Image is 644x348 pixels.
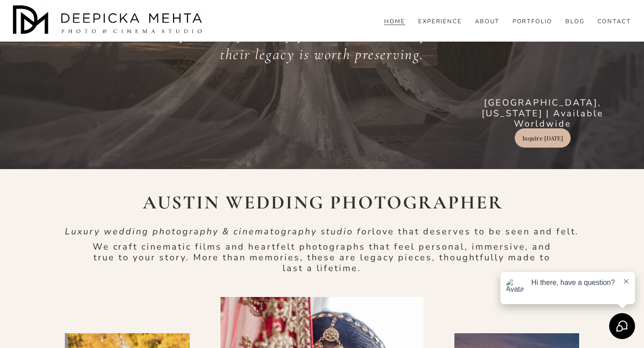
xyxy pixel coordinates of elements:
[143,191,503,214] strong: AUSTIN WEDDING PHOTOGRAPHER
[565,18,585,25] span: BLOG
[576,225,579,238] em: .
[513,17,553,25] a: PORTFOLIO
[475,17,500,25] a: ABOUT
[418,17,462,25] a: EXPERIENCE
[13,5,205,37] img: Austin Wedding Photographer - Deepicka Mehta Photography &amp; Cinematography
[454,98,631,130] p: [GEOGRAPHIC_DATA], [US_STATE] | Available Worldwide
[91,242,553,274] p: We craft cinematic films and heartfelt photographs that feel personal, immersive, and true to you...
[515,128,570,148] a: Inquire [DATE]
[65,226,579,237] p: love that deserves to be seen and felt
[384,17,405,25] a: HOME
[565,17,585,25] a: folder dropdown
[65,225,372,238] em: Luxury wedding photography & cinematography studio for
[597,17,631,25] a: CONTACT
[134,25,515,64] em: For couples who feel deeply, love intentionally, and believe their legacy is worth preserving.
